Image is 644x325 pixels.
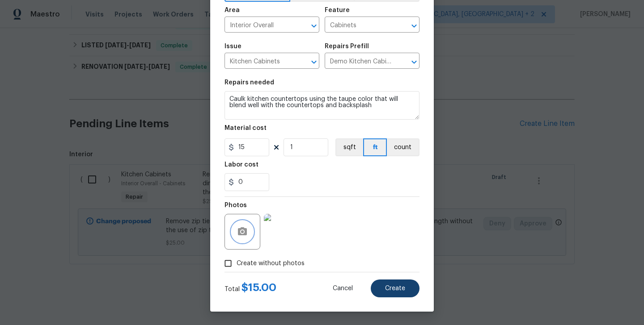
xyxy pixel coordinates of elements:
[308,56,320,68] button: Open
[408,20,420,32] button: Open
[325,7,350,13] h5: Feature
[325,43,369,50] h5: Repairs Prefill
[225,7,240,13] h5: Area
[371,279,419,297] button: Create
[225,283,276,294] div: Total
[335,138,363,156] button: sqft
[387,138,419,156] button: count
[225,43,241,50] h5: Issue
[225,91,419,120] textarea: Caulk kitchen countertops using the taupe color that will blend well with the countertops and bac...
[225,125,267,131] h5: Material cost
[225,202,247,208] h5: Photos
[241,282,276,293] span: $ 15.00
[225,162,258,168] h5: Labor cost
[408,56,420,68] button: Open
[308,20,320,32] button: Open
[333,285,353,292] span: Cancel
[385,285,405,292] span: Create
[318,279,367,297] button: Cancel
[237,259,305,268] span: Create without photos
[363,138,387,156] button: ft
[225,79,274,86] h5: Repairs needed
